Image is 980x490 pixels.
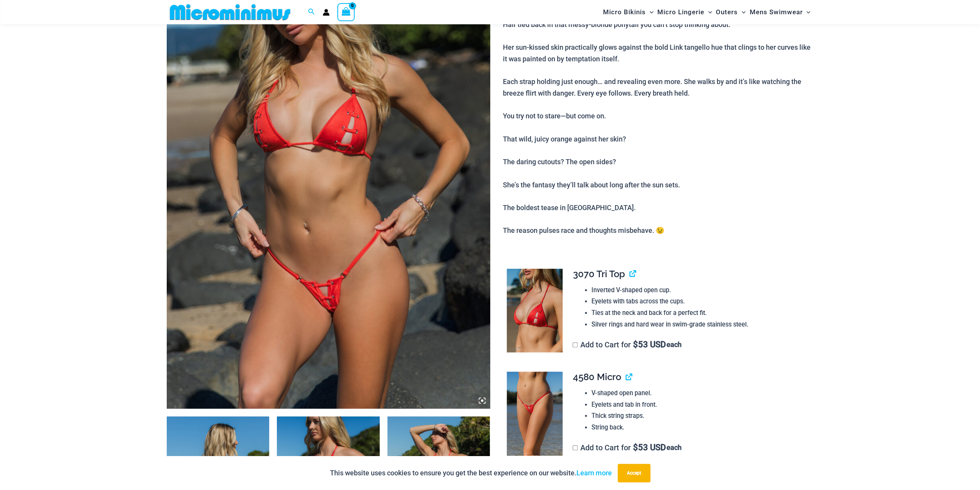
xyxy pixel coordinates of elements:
[714,2,747,22] a: OutersMenu ToggleMenu Toggle
[802,2,810,22] span: Menu Toggle
[633,340,638,349] span: $
[600,1,814,23] nav: Site Navigation
[573,445,578,450] input: Add to Cart for$53 USD each
[573,371,621,382] span: 4580 Micro
[591,319,807,330] li: Silver rings and hard wear in swim-grade stainless steel.
[507,372,563,456] img: Link Tangello 4580 Micro
[323,9,330,16] a: Account icon link
[507,269,563,353] img: Link Tangello 3070 Tri Top
[633,341,666,349] span: 53 USD
[747,2,812,22] a: Mens SwimwearMenu ToggleMenu Toggle
[330,467,612,479] p: This website uses cookies to ensure you get the best experience on our website.
[591,296,807,307] li: Eyelets with tabs across the cups.
[749,2,802,22] span: Mens Swimwear
[576,469,612,477] a: Learn more
[573,342,578,347] input: Add to Cart for$53 USD each
[573,268,625,280] span: 3070 Tri Top
[591,307,807,319] li: Ties at the neck and back for a perfect fit.
[633,443,638,452] span: $
[667,444,682,451] span: each
[601,2,655,22] a: Micro BikinisMenu ToggleMenu Toggle
[603,2,646,22] span: Micro Bikinis
[667,341,682,349] span: each
[591,422,807,433] li: String back.
[618,464,650,482] button: Accept
[646,2,653,22] span: Menu Toggle
[655,2,714,22] a: Micro LingerieMenu ToggleMenu Toggle
[738,2,745,22] span: Menu Toggle
[704,2,712,22] span: Menu Toggle
[573,340,682,349] label: Add to Cart for
[591,387,807,399] li: V-shaped open panel.
[591,399,807,411] li: Eyelets and tab in front.
[337,3,355,21] a: View Shopping Cart, empty
[591,410,807,422] li: Thick string straps.
[308,7,315,17] a: Search icon link
[167,3,293,21] img: MM SHOP LOGO FLAT
[573,443,682,452] label: Add to Cart for
[657,2,704,22] span: Micro Lingerie
[633,444,666,451] span: 53 USD
[716,2,738,22] span: Outers
[591,285,807,296] li: Inverted V-shaped open cup.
